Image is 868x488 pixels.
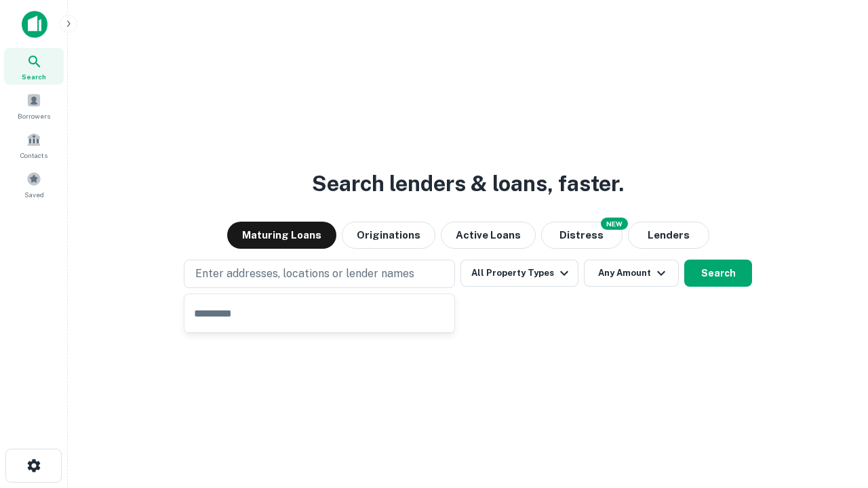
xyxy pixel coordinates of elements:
span: Borrowers [18,110,50,121]
span: Search [22,71,46,82]
iframe: Chat Widget [800,380,868,445]
h3: Search lenders & loans, faster. [312,167,624,200]
button: All Property Types [460,260,578,287]
a: Borrowers [4,87,64,124]
button: Lenders [628,222,709,249]
a: Contacts [4,127,64,163]
div: NEW [601,218,628,230]
a: Saved [4,166,64,203]
button: Search distressed loans with lien and other non-mortgage details. [541,222,623,249]
button: Any Amount [584,260,679,287]
span: Contacts [20,150,47,161]
button: Active Loans [441,222,536,249]
button: Enter addresses, locations or lender names [184,260,455,288]
p: Enter addresses, locations or lender names [195,266,414,282]
button: Search [684,260,752,287]
a: Search [4,48,64,85]
button: Maturing Loans [227,222,336,249]
button: Originations [342,222,435,249]
span: Saved [24,189,44,200]
img: capitalize-icon.png [22,11,47,38]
